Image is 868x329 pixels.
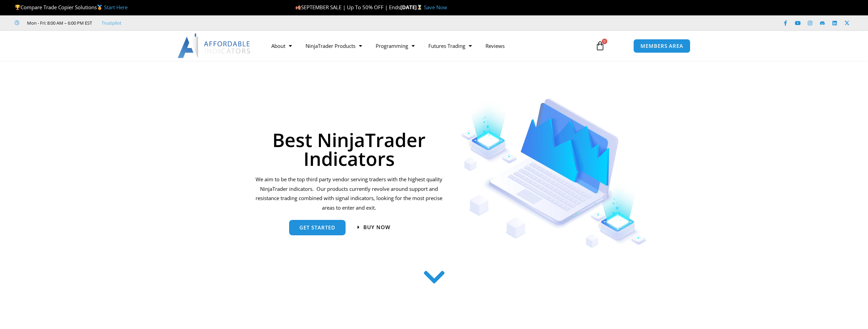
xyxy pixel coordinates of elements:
[424,4,447,11] a: Save Now
[585,36,615,56] a: 0
[363,225,390,230] span: Buy now
[461,98,647,248] img: Indicators 1 | Affordable Indicators – NinjaTrader
[417,5,422,10] img: ⌛
[358,225,390,230] a: Buy now
[640,43,683,49] span: MEMBERS AREA
[178,34,251,58] img: LogoAI | Affordable Indicators – NinjaTrader
[255,130,444,168] h1: Best NinjaTrader Indicators
[97,5,102,10] img: 🥇
[633,39,690,53] a: MEMBERS AREA
[255,175,444,213] p: We aim to be the top third party vendor serving traders with the highest quality NinjaTrader indi...
[102,19,121,27] a: Trustpilot
[400,4,424,11] strong: [DATE]
[299,38,369,54] a: NinjaTrader Products
[289,220,346,235] a: get started
[25,19,92,27] span: Mon - Fri: 8:00 AM – 6:00 PM EST
[602,39,607,44] span: 0
[264,38,299,54] a: About
[369,38,422,54] a: Programming
[295,4,400,11] span: SEPTEMBER SALE | Up To 50% OFF | Ends
[296,5,301,10] img: 🍂
[299,225,335,230] span: get started
[479,38,511,54] a: Reviews
[422,38,479,54] a: Futures Trading
[264,38,587,54] nav: Menu
[15,4,128,11] span: Compare Trade Copier Solutions
[15,5,20,10] img: 🏆
[104,4,128,11] a: Start Here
